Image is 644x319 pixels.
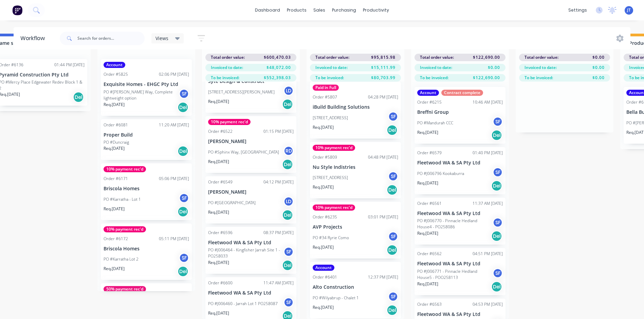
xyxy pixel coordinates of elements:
[179,89,189,99] div: SF
[205,176,296,224] div: Order #654904:12 PM [DATE][PERSON_NAME]PO #[GEOGRAPHIC_DATA]LDReq.[DATE]Del
[368,94,398,100] div: 04:28 PM [DATE]
[104,256,139,262] p: PO #Karratha Lot 2
[441,90,483,96] div: Contract complete
[205,116,296,173] div: 10% payment rec'dOrder #652201:15 PM [DATE][PERSON_NAME]PO #Sphinx Way, [GEOGRAPHIC_DATA]RDReq.[D...
[208,290,294,296] p: Fleetwood WA & SA Pty Ltd
[101,163,192,220] div: 10% payment rec'dOrder #617105:06 PM [DATE]Briscola HomesPO #Karratha - Lot 1SFReq.[DATE]Del
[315,54,349,60] span: Total order value:
[417,150,442,156] div: Order #6579
[329,5,360,15] div: purchasing
[104,82,189,87] p: Exquisite Homes - EHGC Pty Ltd
[211,75,239,81] span: To be invoiced:
[313,145,355,151] div: 10% payment rec'd
[264,54,291,60] span: $600,470.03
[208,200,256,206] p: PO #[GEOGRAPHIC_DATA]
[388,231,398,242] div: SF
[104,122,128,128] div: Order #6081
[208,247,283,259] p: PO #J006464 - Kingfisher Jarrah Site 1 - PO258033
[208,301,278,307] p: PO #J006460 - Jarrah Lot 1 PO258087
[211,65,243,71] span: Invoiced to date:
[283,5,310,15] div: products
[473,301,503,307] div: 04:53 PM [DATE]
[208,280,233,286] div: Order #6600
[263,230,294,236] div: 08:37 PM [DATE]
[77,32,145,45] input: Search for orders...
[417,268,493,281] p: PO #J006771 - Pinnacle Hedland House5 - POO258113
[473,251,503,257] div: 04:51 PM [DATE]
[205,227,296,274] div: Order #659608:37 PM [DATE]Fleetwood WA & SA Pty LtdPO #J006464 - Kingfisher Jarrah Site 1 - PO258...
[417,180,438,186] p: Req. [DATE]
[417,90,439,96] div: Account
[178,206,188,217] div: Del
[388,171,398,181] div: SF
[313,214,337,220] div: Order #6235
[208,89,275,95] p: [STREET_ADDRESS][PERSON_NAME]
[371,54,395,60] span: $95,815.98
[473,54,500,60] span: $122,690.00
[178,266,188,277] div: Del
[313,104,398,110] p: iBuild Building Solutions
[592,65,605,71] span: $0.00
[179,193,189,203] div: SF
[266,65,291,71] span: $48,072.00
[283,86,294,96] div: LD
[313,94,337,100] div: Order #5807
[387,184,398,195] div: Del
[283,247,294,257] div: SF
[417,120,453,126] p: PO #Mandurah CCC
[493,117,503,127] div: SF
[491,180,502,191] div: Del
[282,260,293,271] div: Del
[104,186,189,192] p: Briscola Homes
[208,310,229,316] p: Req. [DATE]
[283,196,294,207] div: LD
[313,164,398,170] p: Nu Style Indistries
[104,286,146,292] div: 50% payment rec'd
[104,89,179,101] p: PO #[PERSON_NAME] Way, Complete lightweight option
[417,218,493,230] p: PO #J006770 - Pinnacle Hedland House4 - PO258086
[310,262,401,319] div: AccountOrder #640112:37 PM [DATE]Alto ConstructionPO #Wilyabrup - Chalet 1SFReq.[DATE]Del
[473,200,503,207] div: 11:37 AM [DATE]
[488,65,500,71] span: $0.00
[371,65,395,71] span: $15,111.99
[208,209,229,215] p: Req. [DATE]
[313,274,337,280] div: Order #6401
[417,312,503,317] p: Fleetwood WA & SA Pty Ltd
[387,245,398,255] div: Del
[73,92,84,103] div: Del
[208,260,229,266] p: Req. [DATE]
[313,244,334,250] p: Req. [DATE]
[282,210,293,220] div: Del
[104,139,129,145] p: PO #Duncraig
[525,75,553,81] span: To be invoiced:
[417,211,503,216] p: Fleetwood WA & SA Pty Ltd
[313,235,349,241] p: PO #34 Ryrie Como
[310,5,329,15] div: sales
[415,147,505,194] div: Order #657901:40 PM [DATE]Fleetwood WA & SA Pty LtdPO #J006796 KookaburraSFReq.[DATE]Del
[415,87,505,144] div: AccountContract completeOrder #621510:46 AM [DATE]Breffni GroupPO #Mandurah CCCSFReq.[DATE]Del
[493,217,503,228] div: SF
[388,291,398,302] div: SF
[313,184,334,190] p: Req. [DATE]
[388,111,398,122] div: SF
[159,71,189,77] div: 02:06 PM [DATE]
[417,200,442,207] div: Order #6561
[282,99,293,110] div: Del
[313,175,348,181] p: [STREET_ADDRESS]
[178,102,188,113] div: Del
[159,122,189,128] div: 11:20 AM [DATE]
[101,224,192,280] div: 10% payment rec'dOrder #617205:11 PM [DATE]Briscola HomesPO #Karratha Lot 2SFReq.[DATE]Del
[473,150,503,156] div: 01:40 PM [DATE]
[313,85,339,91] div: Paid in Full
[208,78,294,84] p: Syte Design & Construct
[420,54,454,60] span: Total order value:
[313,154,337,160] div: Order #5809
[104,132,189,138] p: Proper Build
[283,297,294,307] div: SF
[493,268,503,278] div: SF
[313,205,355,211] div: 10% payment rec'd
[310,82,401,139] div: Paid in FullOrder #580704:28 PM [DATE]iBuild Building Solutions[STREET_ADDRESS]SFReq.[DATE]Del
[282,159,293,170] div: Del
[208,189,294,195] p: [PERSON_NAME]
[493,167,503,177] div: SF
